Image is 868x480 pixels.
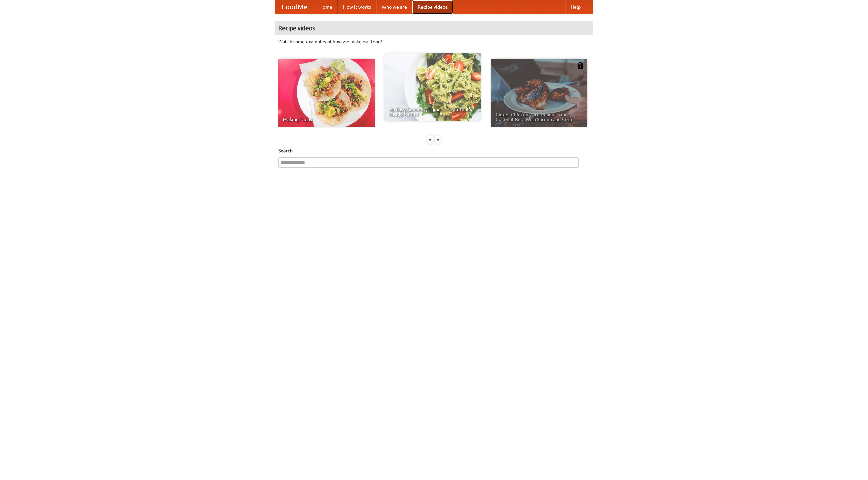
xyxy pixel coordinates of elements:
span: Making Tacos [283,117,370,122]
h5: Search [278,147,590,154]
a: FoodMe [275,0,314,14]
a: Recipe videos [412,0,453,14]
a: An Easy, Summery Tomato Pasta That's Ready for Fall [384,53,481,121]
a: Home [314,0,338,14]
div: « [427,135,433,144]
p: Watch some examples of how we make our food! [278,38,590,45]
a: How it works [338,0,376,14]
a: Making Tacos [278,59,375,127]
a: Who we are [376,0,412,14]
a: Help [565,0,586,14]
div: » [435,135,441,144]
img: 483408.png [577,62,584,69]
span: An Easy, Summery Tomato Pasta That's Ready for Fall [389,107,476,116]
h4: Recipe videos [275,21,593,35]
